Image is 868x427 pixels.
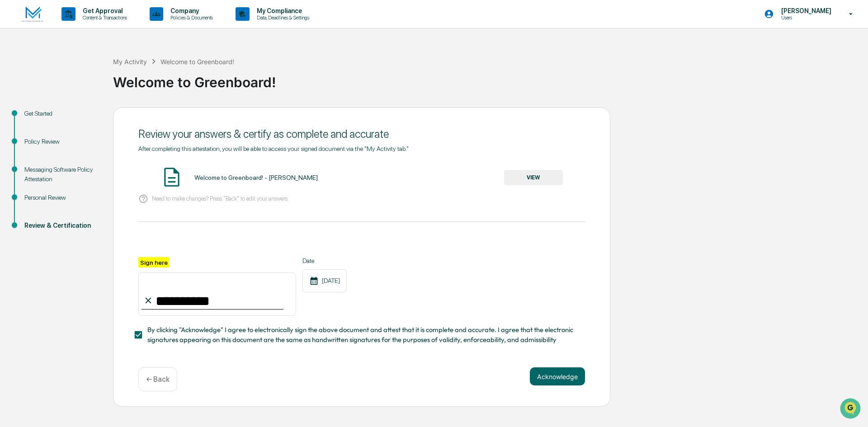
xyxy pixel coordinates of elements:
[163,14,217,21] p: Policies & Documents
[75,114,112,123] span: Attestations
[64,153,109,160] a: Powered byPylon
[530,367,585,385] button: Acknowledge
[9,132,16,139] div: 🔎
[24,165,99,184] div: Messaging Software Policy Attestation
[152,195,288,202] p: Need to make changes? Press "Back" to edit your answers
[113,58,147,66] div: My Activity
[75,7,132,14] p: Get Approval
[22,6,43,22] img: logo
[194,174,318,181] div: Welcome to Greenboard! - [PERSON_NAME]
[31,78,114,85] div: We're available if you need us!
[147,325,578,345] span: By clicking "Acknowledge" I agree to electronically sign the above document and attest that it is...
[163,7,217,14] p: Company
[18,131,57,140] span: Data Lookup
[24,109,99,118] div: Get Started
[90,153,109,160] span: Pylon
[24,221,99,230] div: Review & Certification
[9,69,25,85] img: 1746055101610-c473b297-6a78-478c-a979-82029cc54cd1
[9,19,165,33] p: How can we help?
[250,14,314,21] p: Data, Deadlines & Settings
[839,397,863,422] iframe: Open customer support
[302,257,347,264] label: Date
[66,115,73,122] div: 🗄️
[138,127,585,141] div: Review your answers & certify as complete and accurate
[160,58,234,66] div: Welcome to Greenboard!
[24,137,99,146] div: Policy Review
[24,193,99,202] div: Personal Review
[113,67,863,90] div: Welcome to Greenboard!
[31,69,148,78] div: Start new chat
[62,110,116,127] a: 🗄️Attestations
[302,269,347,292] div: [DATE]
[774,14,836,21] p: Users
[250,7,314,14] p: My Compliance
[504,170,563,185] button: VIEW
[75,14,132,21] p: Content & Transactions
[9,115,16,122] div: 🖐️
[5,110,62,127] a: 🖐️Preclearance
[160,166,183,188] img: Document Icon
[18,114,58,123] span: Preclearance
[146,375,170,384] p: ← Back
[5,127,61,144] a: 🔎Data Lookup
[154,72,165,83] button: Start new chat
[138,257,169,267] label: Sign here
[774,7,836,14] p: [PERSON_NAME]
[138,145,409,152] span: After completing this attestation, you will be able to access your signed document via the "My Ac...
